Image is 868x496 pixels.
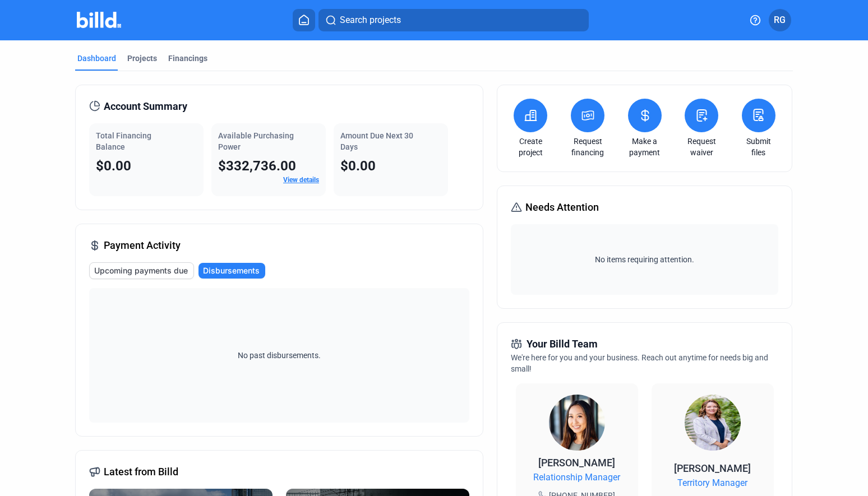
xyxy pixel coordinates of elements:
img: Relationship Manager [549,395,605,451]
span: Account Summary [104,99,187,114]
span: No items requiring attention. [515,254,773,265]
button: Upcoming payments due [89,262,194,279]
a: Make a payment [625,136,664,158]
span: Relationship Manager [533,471,620,484]
span: Territory Manager [677,476,747,490]
img: Billd Company Logo [77,12,121,28]
span: Search projects [340,13,401,27]
span: Total Financing Balance [96,131,151,151]
span: [PERSON_NAME] [674,462,751,474]
button: RG [769,9,791,31]
a: Request waiver [682,136,721,158]
button: Disbursements [198,263,265,279]
span: $0.00 [340,158,376,174]
a: View details [283,176,319,184]
span: We're here for you and your business. Reach out anytime for needs big and small! [511,353,768,373]
span: Amount Due Next 30 Days [340,131,413,151]
a: Submit files [739,136,778,158]
span: Payment Activity [104,238,181,253]
div: Financings [168,53,207,64]
span: [PERSON_NAME] [538,457,615,469]
a: Create project [511,136,550,158]
span: No past disbursements. [229,350,329,361]
span: RG [774,13,786,27]
div: Dashboard [77,53,116,64]
button: Search projects [318,9,589,31]
span: $0.00 [96,158,131,174]
span: $332,736.00 [218,158,296,174]
span: Your Billd Team [527,336,598,352]
span: Available Purchasing Power [218,131,294,151]
span: Upcoming payments due [94,265,188,276]
span: Needs Attention [525,200,599,215]
div: Projects [127,53,157,64]
span: Disbursements [203,265,260,276]
img: Territory Manager [685,395,741,451]
a: Request financing [568,136,607,158]
span: Latest from Billd [104,464,178,480]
